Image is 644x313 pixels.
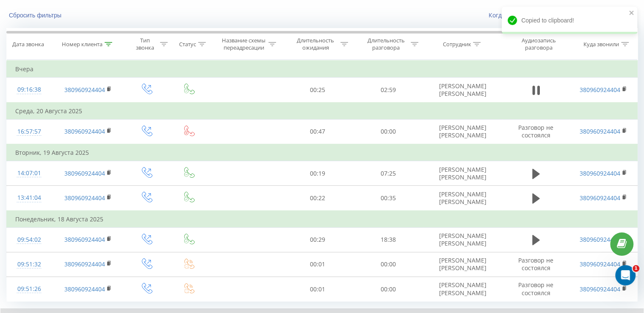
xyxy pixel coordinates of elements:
[629,9,635,17] button: close
[511,37,566,51] div: Аудиозапись разговора
[282,252,353,277] td: 00:01
[353,78,423,103] td: 02:59
[423,277,502,302] td: [PERSON_NAME] [PERSON_NAME]
[15,165,43,182] div: 14:07:01
[7,144,638,161] td: Вторник, 19 Августа 2025
[423,119,502,144] td: [PERSON_NAME] [PERSON_NAME]
[64,260,105,268] a: 380960924404
[583,41,619,48] div: Куда звонили
[293,37,338,51] div: Длительность ожидания
[580,285,620,293] a: 380960924404
[62,41,102,48] div: Номер клиента
[179,41,196,48] div: Статус
[633,265,639,272] span: 1
[423,252,502,277] td: [PERSON_NAME] [PERSON_NAME]
[363,37,409,51] div: Длительность разговора
[64,235,105,243] a: 380960924404
[7,103,638,120] td: Среда, 20 Августа 2025
[442,41,471,48] div: Сотрудник
[615,265,636,285] iframe: Intercom live chat
[353,277,423,302] td: 00:00
[423,186,502,211] td: [PERSON_NAME] [PERSON_NAME]
[64,86,105,94] a: 380960924404
[133,37,158,51] div: Тип звонка
[15,123,43,140] div: 16:57:57
[580,260,620,268] a: 380960924404
[7,211,638,228] td: Понедельник, 18 Августа 2025
[282,277,353,302] td: 00:01
[64,127,105,135] a: 380960924404
[282,186,353,211] td: 00:22
[580,235,620,243] a: 380960924404
[64,285,105,293] a: 380960924404
[282,227,353,252] td: 00:29
[518,256,553,272] span: Разговор не состоялся
[423,161,502,186] td: [PERSON_NAME] [PERSON_NAME]
[282,161,353,186] td: 00:19
[15,281,43,297] div: 09:51:26
[221,37,266,51] div: Название схемы переадресации
[15,81,43,98] div: 09:16:38
[518,281,553,296] span: Разговор не состоялся
[502,7,637,34] div: Copied to clipboard!
[580,127,620,135] a: 380960924404
[580,86,620,94] a: 380960924404
[423,227,502,252] td: [PERSON_NAME] [PERSON_NAME]
[282,119,353,144] td: 00:47
[353,161,423,186] td: 07:25
[580,194,620,202] a: 380960924404
[353,252,423,277] td: 00:00
[15,232,43,248] div: 09:54:02
[12,41,44,48] div: Дата звонка
[15,190,43,206] div: 13:41:04
[64,169,105,177] a: 380960924404
[15,256,43,273] div: 09:51:32
[7,61,638,78] td: Вчера
[580,169,620,177] a: 380960924404
[353,186,423,211] td: 00:35
[353,119,423,144] td: 00:00
[518,123,553,139] span: Разговор не состоялся
[6,11,66,19] button: Сбросить фильтры
[423,78,502,103] td: [PERSON_NAME] [PERSON_NAME]
[282,78,353,103] td: 00:25
[64,194,105,202] a: 380960924404
[489,11,638,19] a: Когда данные могут отличаться от других систем
[353,227,423,252] td: 18:38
